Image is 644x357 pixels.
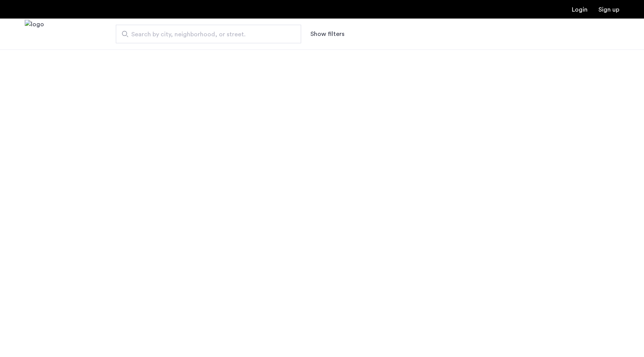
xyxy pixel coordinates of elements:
[598,7,619,13] a: Registration
[25,20,44,49] img: logo
[572,7,588,13] a: Login
[116,25,301,43] input: Apartment Search
[310,29,344,39] button: Show or hide filters
[131,30,280,39] span: Search by city, neighborhood, or street.
[25,20,44,49] a: Cazamio Logo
